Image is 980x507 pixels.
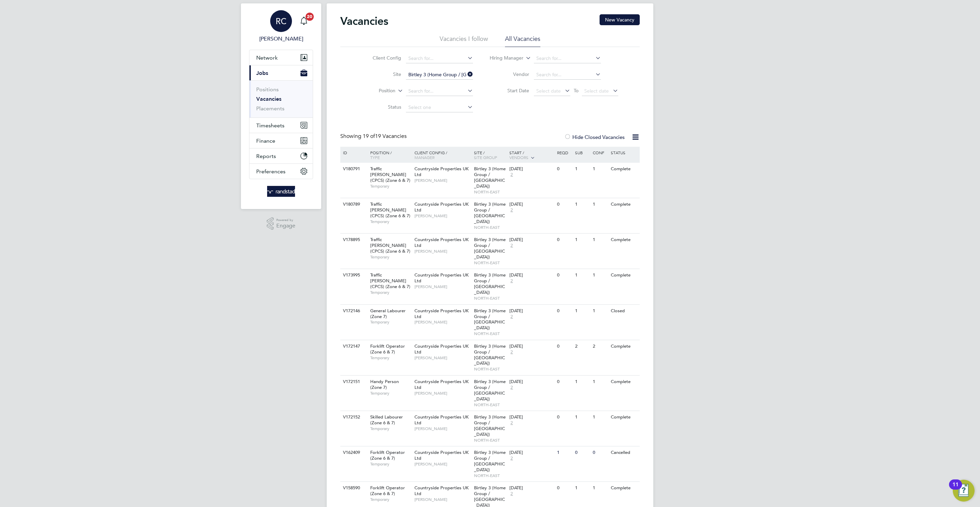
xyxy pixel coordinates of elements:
[509,379,554,385] div: [DATE]
[508,147,555,164] div: Start /
[256,54,278,61] span: Network
[256,86,279,93] a: Positions
[256,122,284,129] span: Timesheets
[591,269,609,282] div: 1
[573,198,591,211] div: 1
[573,269,591,282] div: 1
[474,155,497,160] span: Site Group
[276,217,295,223] span: Powered by
[509,385,514,391] span: 2
[406,54,473,63] input: Search for...
[509,166,554,172] div: [DATE]
[370,461,411,467] span: Temporary
[414,461,471,467] span: [PERSON_NAME]
[414,414,469,426] span: Countryside Properties UK Ltd
[267,217,296,230] a: Powered byEngage
[474,366,506,372] span: NORTH-EAST
[509,420,514,426] span: 2
[509,485,554,491] div: [DATE]
[256,96,281,102] a: Vacancies
[591,446,609,459] div: 0
[609,482,639,494] div: Complete
[356,88,395,94] label: Position
[340,133,408,140] div: Showing
[256,153,276,159] span: Reports
[370,254,411,260] span: Temporary
[341,234,365,246] div: V178895
[509,155,528,160] span: Vendors
[414,379,469,390] span: Countryside Properties UK Ltd
[276,17,287,26] span: RC
[555,376,573,388] div: 0
[406,103,473,112] input: Select one
[600,14,640,25] button: New Vacancy
[573,305,591,317] div: 1
[509,450,554,456] div: [DATE]
[370,166,410,183] span: Traffic [PERSON_NAME] (CPCS) (Zone 6 & 7)
[363,133,407,140] span: 19 Vacancies
[414,249,471,254] span: [PERSON_NAME]
[306,13,314,21] span: 20
[474,189,506,195] span: NORTH-EAST
[341,147,365,158] div: ID
[573,446,591,459] div: 0
[340,14,388,28] h2: Vacancies
[406,70,473,80] input: Search for...
[952,485,959,493] div: 11
[591,376,609,388] div: 1
[414,166,469,177] span: Countryside Properties UK Ltd
[591,340,609,353] div: 2
[341,163,365,175] div: V180791
[474,402,506,408] span: NORTH-EAST
[414,201,469,213] span: Countryside Properties UK Ltd
[536,88,561,94] span: Select date
[474,379,506,402] span: Birtley 3 (Home Group / [GEOGRAPHIC_DATA])
[609,411,639,424] div: Complete
[414,155,435,160] span: Manager
[509,237,554,243] div: [DATE]
[474,414,506,437] span: Birtley 3 (Home Group / [GEOGRAPHIC_DATA])
[509,272,554,278] div: [DATE]
[341,198,365,211] div: V180789
[414,272,469,284] span: Countryside Properties UK Ltd
[362,71,401,77] label: Site
[474,296,506,301] span: NORTH-EAST
[573,376,591,388] div: 1
[256,168,285,175] span: Preferences
[414,308,469,319] span: Countryside Properties UK Ltd
[474,260,506,266] span: NORTH-EAST
[584,88,609,94] span: Select date
[341,305,365,317] div: V172146
[370,391,411,396] span: Temporary
[370,237,410,254] span: Traffic [PERSON_NAME] (CPCS) (Zone 6 & 7)
[474,166,506,189] span: Birtley 3 (Home Group / [GEOGRAPHIC_DATA])
[363,133,375,140] span: 19 of
[341,269,365,282] div: V173995
[370,319,411,325] span: Temporary
[341,482,365,494] div: V158590
[609,376,639,388] div: Complete
[406,86,473,96] input: Search for...
[414,284,471,289] span: [PERSON_NAME]
[249,133,313,148] button: Finance
[474,308,506,331] span: Birtley 3 (Home Group / [GEOGRAPHIC_DATA])
[555,163,573,175] div: 0
[474,343,506,366] span: Birtley 3 (Home Group / [GEOGRAPHIC_DATA])
[573,234,591,246] div: 1
[573,147,591,158] div: Sub
[249,50,313,65] button: Network
[591,411,609,424] div: 1
[509,456,514,461] span: 2
[474,331,506,336] span: NORTH-EAST
[490,71,529,77] label: Vendor
[341,376,365,388] div: V172151
[341,446,365,459] div: V162409
[573,340,591,353] div: 2
[509,202,554,207] div: [DATE]
[414,319,471,325] span: [PERSON_NAME]
[474,449,506,473] span: Birtley 3 (Home Group / [GEOGRAPHIC_DATA])
[573,163,591,175] div: 1
[573,482,591,494] div: 1
[555,147,573,158] div: Reqd
[414,237,469,248] span: Countryside Properties UK Ltd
